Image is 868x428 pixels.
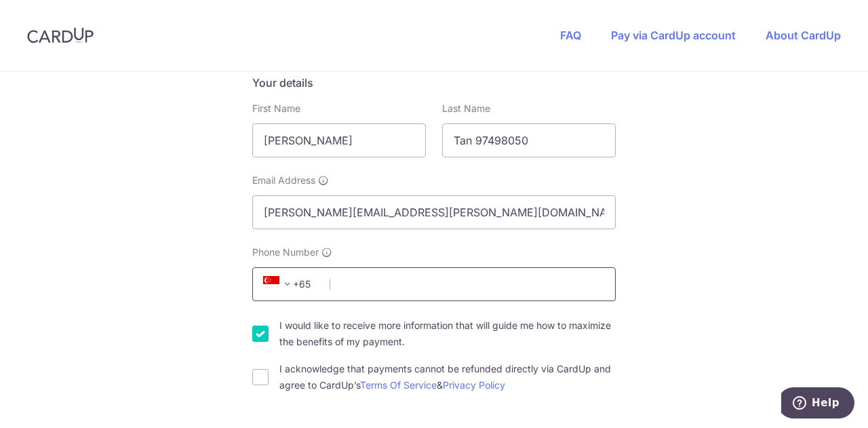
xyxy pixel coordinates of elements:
span: +65 [263,276,296,292]
a: FAQ [560,28,581,42]
h5: Your details [252,75,616,91]
a: Terms Of Service [360,379,437,391]
span: Email Address [252,174,315,187]
iframe: Opens a widget where you can find more information [781,387,854,421]
label: First Name [252,102,300,115]
span: Phone Number [252,246,319,259]
label: I would like to receive more information that will guide me how to maximize the benefits of my pa... [279,317,616,350]
label: I acknowledge that payments cannot be refunded directly via CardUp and agree to CardUp’s & [279,361,616,393]
span: +65 [259,276,320,292]
a: About CardUp [766,28,841,42]
label: Last Name [442,102,490,115]
img: CardUp [27,27,94,43]
input: First name [252,123,426,157]
a: Pay via CardUp account [611,28,736,42]
input: Email address [252,195,616,229]
input: Last name [442,123,616,157]
a: Privacy Policy [443,379,505,391]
